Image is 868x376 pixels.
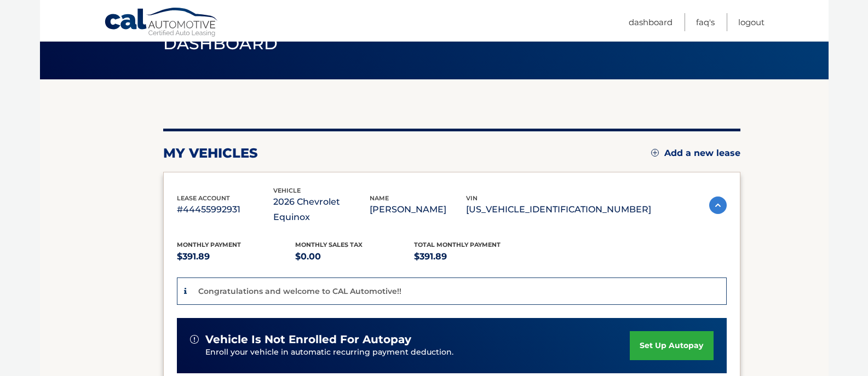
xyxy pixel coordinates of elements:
[177,194,230,202] span: lease account
[205,346,630,358] p: Enroll your vehicle in automatic recurring payment deduction.
[104,7,219,39] a: Cal Automotive
[629,13,672,31] a: Dashboard
[414,241,501,248] span: Total Monthly Payment
[709,196,727,214] img: accordion-active.svg
[177,241,241,248] span: Monthly Payment
[295,241,363,248] span: Monthly sales Tax
[370,194,389,202] span: name
[273,187,301,194] span: vehicle
[163,33,278,54] span: Dashboard
[177,249,296,264] p: $391.89
[190,335,199,344] img: alert-white.svg
[651,148,740,159] a: Add a new lease
[198,286,401,296] p: Congratulations and welcome to CAL Automotive!!
[466,202,651,217] p: [US_VEHICLE_IDENTIFICATION_NUMBER]
[295,249,414,264] p: $0.00
[205,333,411,346] span: vehicle is not enrolled for autopay
[370,202,466,217] p: [PERSON_NAME]
[466,194,478,202] span: vin
[630,331,713,360] a: set up autopay
[163,145,258,161] h2: my vehicles
[273,194,370,225] p: 2026 Chevrolet Equinox
[414,249,533,264] p: $391.89
[177,202,273,217] p: #44455992931
[738,13,764,31] a: Logout
[651,149,659,157] img: add.svg
[696,13,715,31] a: FAQ's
